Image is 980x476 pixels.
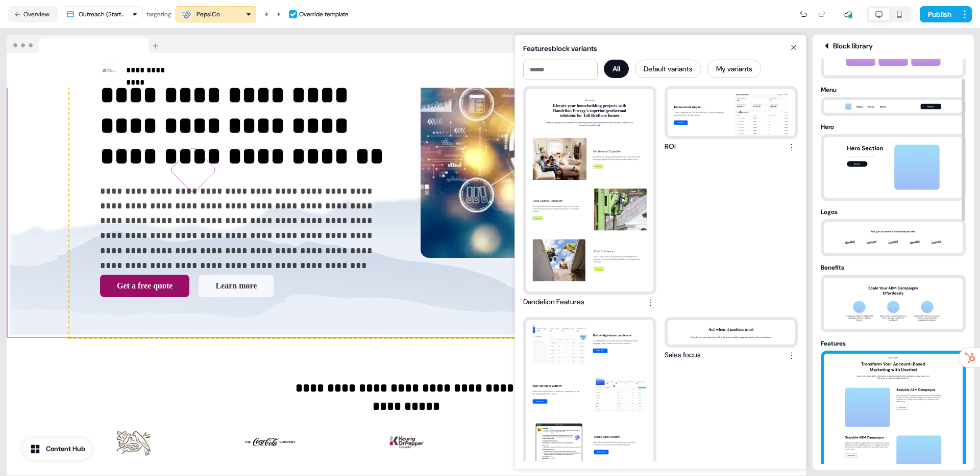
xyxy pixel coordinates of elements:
div: Benefits [821,262,966,273]
img: logoClouds thumbnail preview [840,222,947,253]
div: Block library [821,41,966,51]
div: Image [421,27,713,297]
img: Image [244,421,296,462]
div: Get a free quoteLearn more [100,275,392,297]
img: Image [421,66,713,258]
div: Outreach (Starter) [79,9,128,19]
div: ImageImageImageImageImage [100,413,713,470]
button: Default variants [635,60,701,78]
button: Overview [8,6,58,22]
div: targeting [146,9,171,19]
div: Hero [821,122,966,132]
button: Menumenu thumbnail preview [821,85,966,116]
button: Content Hub [22,438,91,460]
button: Act when it matters mostHelp sales close more deals faster with in-the-moment insights, engagemen... [665,317,798,361]
div: Sales focus [665,350,701,362]
div: Override template [299,9,349,19]
div: Logos [821,207,966,217]
img: menu thumbnail preview [840,100,947,113]
button: Demonstrate impactConnect engagement and CRM data with Userled to report on campaigns, account pe... [665,86,798,153]
button: Herohero thumbnail preview [821,122,966,201]
img: benefits thumbnail preview [840,278,947,329]
div: Dandelion Features [523,297,584,309]
div: Learn moreFree quote [410,61,713,80]
button: Learn more [199,275,274,297]
div: Features [821,338,966,349]
button: Publish [920,6,958,22]
button: All [604,60,629,78]
img: Browser topbar [7,35,163,54]
button: How it worksElevate your homebuilding projects with Dandelion Energy's superior geothermal soluti... [523,86,656,309]
div: Content Hub [46,444,85,454]
button: My variants [707,60,761,78]
div: Features block variants [523,43,798,54]
button: Benefitsbenefits thumbnail preview [821,262,966,332]
button: LogoslogoClouds thumbnail preview [821,207,966,256]
button: PepsiCo [176,6,256,22]
img: hero thumbnail preview [840,137,947,198]
img: Image [108,421,159,462]
div: Menu [821,85,966,95]
button: Get a free quote [100,275,189,297]
div: PepsiCo [197,9,220,19]
div: ROI [665,141,676,153]
img: Image [381,421,432,462]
